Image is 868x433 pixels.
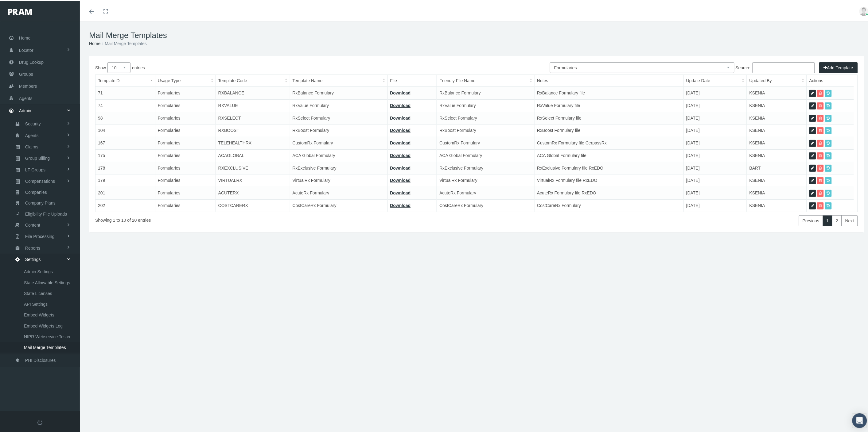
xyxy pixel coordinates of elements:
a: Edit [809,89,816,96]
td: TELEHEALTHRX [216,136,290,148]
td: KSENIA [747,136,807,148]
td: ACA Global Formulary [290,148,387,161]
th: TemplateID: activate to sort column descending [95,74,155,86]
a: Download [390,139,411,144]
th: Friendly File Name: activate to sort column ascending [437,74,535,86]
td: RxValue Formulary file [535,98,684,111]
a: Previous Versions [825,114,832,121]
a: Edit [809,163,816,171]
span: Locator [19,43,33,55]
td: RXBALANCE [216,86,290,98]
td: Formularies [155,161,216,173]
td: CustomRx Formulary [437,136,535,148]
td: Formularies [155,86,216,98]
a: Delete [817,151,824,158]
th: File [387,74,437,86]
td: 104 [95,123,155,136]
td: ACAGLOBAL [216,148,290,161]
th: Template Code: activate to sort column ascending [216,74,290,86]
a: Previous Versions [825,176,832,183]
span: Reports [25,242,40,252]
a: Download [390,164,411,169]
span: Embed Widgets Log [24,320,63,330]
span: Members [19,79,37,91]
td: VirtualRx Formulary [290,173,387,186]
td: RxValue Formulary [290,98,387,111]
td: RxBalance Formulary [290,86,387,98]
a: Home [89,40,100,45]
td: 74 [95,98,155,111]
span: Groups [19,67,33,79]
button: Add Template [819,61,858,72]
span: Settings [25,253,41,263]
a: Delete [817,189,824,196]
td: Formularies [155,173,216,186]
td: [DATE] [684,161,747,173]
a: Next [842,214,858,225]
input: Search: [753,61,815,72]
td: RxBalance Formulary [437,86,535,98]
td: Formularies [155,186,216,198]
td: Formularies [155,148,216,161]
td: 167 [95,136,155,148]
td: CostCareRx Formulary [437,198,535,210]
td: [DATE] [684,186,747,198]
td: AcuteRx Formulary file RxEDO [535,186,684,198]
th: Updated By: activate to sort column ascending [747,74,807,86]
a: Edit [809,189,816,196]
td: KSENIA [747,173,807,186]
td: VIRTUALRX [216,173,290,186]
a: Delete [817,139,824,146]
td: 179 [95,173,155,186]
td: COSTCARERX [216,198,290,210]
td: CostCareRx Formulary [290,198,387,210]
td: RXBOOST [216,123,290,136]
span: State Allowable Settings [24,276,70,287]
td: CostCareRx Formulary [535,198,684,210]
a: Download [390,102,411,107]
td: [DATE] [684,123,747,136]
label: Search: [736,61,815,72]
span: Agents [19,91,33,103]
a: Edit [809,114,816,121]
td: KSENIA [747,198,807,210]
h1: Mail Merge Templates [89,29,864,39]
span: Agents [25,129,39,140]
td: [DATE] [684,136,747,148]
span: Compensations [25,175,55,185]
th: Notes [535,74,684,86]
a: Download [390,202,411,207]
td: AcuteRx Formulary [290,186,387,198]
span: Embed Widgets [24,308,54,319]
a: Download [390,152,411,157]
td: CustomRx Formulary [290,136,387,148]
span: Admin Settings [24,265,53,276]
span: API Settings [24,298,48,308]
span: NIPR Webservice Tester [24,330,71,341]
td: KSENIA [747,98,807,111]
td: Formularies [155,136,216,148]
span: State Licenses [24,287,52,297]
a: Previous [799,214,823,225]
a: Delete [817,176,824,183]
td: AcuteRx Formulary [437,186,535,198]
td: RxExclusive Formulary file RxEDO [535,161,684,173]
td: [DATE] [684,173,747,186]
a: 2 [832,214,842,225]
td: KSENIA [747,111,807,123]
a: Delete [817,89,824,96]
td: ACUTERX [216,186,290,198]
a: Download [390,114,411,119]
span: PHI Disclosures [25,354,56,364]
span: Companies [25,186,47,196]
span: Content [25,219,40,229]
td: RXEXCLUSIVE [216,161,290,173]
img: PRAM_20_x_78.png [8,8,32,14]
a: Edit [809,176,816,183]
a: Delete [817,101,824,108]
th: Update Date: activate to sort column ascending [684,74,747,86]
th: Usage Type: activate to sort column ascending [155,74,216,86]
span: Admin [19,104,31,115]
span: LF Groups [25,163,45,174]
span: Drug Lookup [19,55,44,67]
